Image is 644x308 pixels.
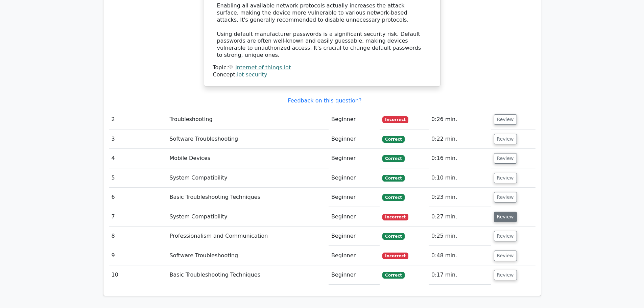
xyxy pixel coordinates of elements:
[382,214,408,220] span: Incorrect
[109,110,167,129] td: 2
[494,251,517,261] button: Review
[429,188,491,207] td: 0:23 min.
[429,246,491,265] td: 0:48 min.
[429,207,491,227] td: 0:27 min.
[329,265,380,285] td: Beginner
[109,227,167,246] td: 8
[329,110,380,129] td: Beginner
[329,207,380,227] td: Beginner
[382,175,404,182] span: Correct
[167,110,329,129] td: Troubleshooting
[109,188,167,207] td: 6
[329,168,380,188] td: Beginner
[213,71,431,78] div: Concept:
[329,227,380,246] td: Beginner
[213,64,431,71] div: Topic:
[382,272,404,279] span: Correct
[429,110,491,129] td: 0:26 min.
[382,233,404,240] span: Correct
[494,173,517,183] button: Review
[235,64,291,71] a: internet of things iot
[494,212,517,222] button: Review
[109,129,167,149] td: 3
[109,149,167,168] td: 4
[109,168,167,188] td: 5
[167,149,329,168] td: Mobile Devices
[494,231,517,241] button: Review
[429,227,491,246] td: 0:25 min.
[167,265,329,285] td: Basic Troubleshooting Techniques
[109,207,167,227] td: 7
[167,227,329,246] td: Professionalism and Communication
[167,188,329,207] td: Basic Troubleshooting Techniques
[329,129,380,149] td: Beginner
[382,155,404,162] span: Correct
[429,265,491,285] td: 0:17 min.
[429,168,491,188] td: 0:10 min.
[167,129,329,149] td: Software Troubleshooting
[382,194,404,201] span: Correct
[329,188,380,207] td: Beginner
[109,265,167,285] td: 10
[429,149,491,168] td: 0:16 min.
[167,168,329,188] td: System Compatibility
[494,270,517,280] button: Review
[109,246,167,265] td: 9
[329,149,380,168] td: Beginner
[167,207,329,227] td: System Compatibility
[429,129,491,149] td: 0:22 min.
[288,97,361,104] a: Feedback on this question?
[329,246,380,265] td: Beginner
[494,153,517,164] button: Review
[382,253,408,259] span: Incorrect
[494,114,517,125] button: Review
[494,134,517,144] button: Review
[237,71,267,78] a: iot security
[494,192,517,203] button: Review
[382,116,408,123] span: Incorrect
[382,136,404,143] span: Correct
[167,246,329,265] td: Software Troubleshooting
